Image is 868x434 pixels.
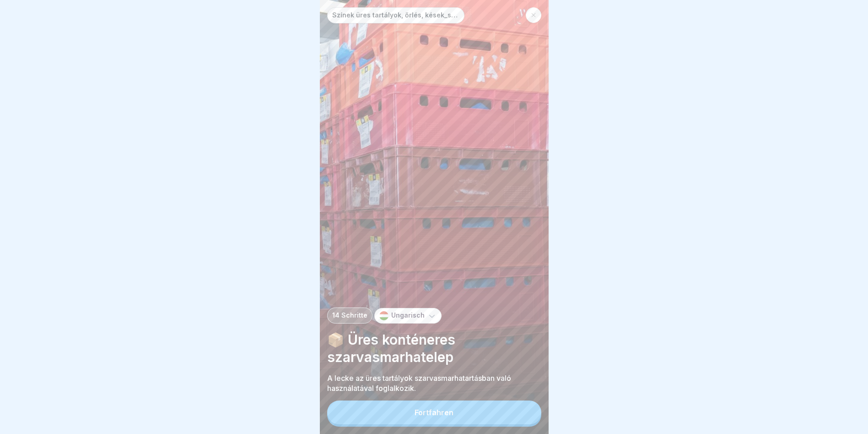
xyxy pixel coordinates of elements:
[327,373,541,393] p: A lecke az üres tartályok szarvasmarhatartásban való használatával foglalkozik.
[327,331,541,366] p: 📦 Üres konténeres szarvasmarhatelep
[332,11,459,19] p: Színek üres tartályok, őrlés, kések_szarvasmarhatelep
[327,401,541,424] button: Fortfahren
[415,408,453,417] div: Fortfahren
[332,312,367,319] p: 14 Schritte
[391,312,425,319] p: Ungarisch
[379,311,388,320] img: hu.svg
